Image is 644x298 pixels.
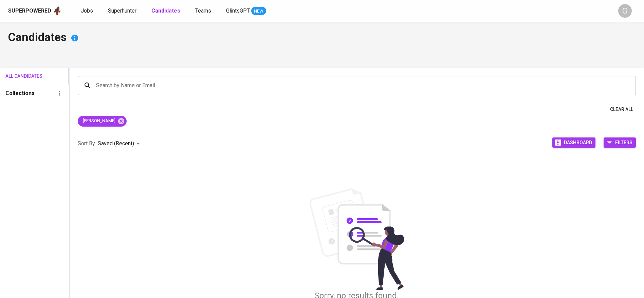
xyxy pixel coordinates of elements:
span: Clear All [610,105,633,114]
span: NEW [251,8,266,15]
a: Candidates [151,7,182,15]
span: Teams [195,7,211,14]
button: Dashboard [552,137,595,148]
button: Filters [604,137,636,148]
div: Superpowered [8,7,51,15]
p: Saved (Recent) [98,139,134,148]
span: Filters [615,138,632,147]
div: [PERSON_NAME] [78,116,127,127]
span: All Candidates [5,72,34,80]
div: G [618,4,632,18]
img: file_searching.svg [306,188,408,290]
a: Superhunter [108,7,138,15]
h4: Candidates [8,30,636,46]
b: Candidates [151,7,180,14]
a: Superpoweredapp logo [8,6,62,16]
span: Dashboard [564,138,592,147]
span: GlintsGPT [226,7,250,14]
p: Sort By [78,139,95,148]
a: GlintsGPT NEW [226,7,266,15]
h6: Collections [5,89,35,98]
span: [PERSON_NAME] [78,118,119,124]
span: Superhunter [108,7,136,14]
div: Saved (Recent) [98,137,142,150]
a: Teams [195,7,213,15]
img: app logo [53,6,62,16]
a: Jobs [81,7,94,15]
span: Jobs [81,7,93,14]
button: Clear All [607,103,636,116]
